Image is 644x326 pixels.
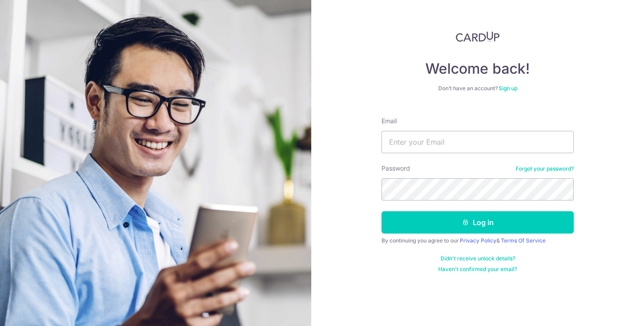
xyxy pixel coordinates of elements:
div: Don’t have an account? [381,85,574,92]
a: Didn't receive unlock details? [441,255,515,262]
img: CardUp Logo [456,31,500,42]
a: Haven't confirmed your email? [438,266,517,273]
a: Privacy Policy [460,237,496,244]
label: Password [381,164,410,173]
a: Sign up [499,85,517,92]
label: Email [381,117,397,125]
input: Enter your Email [381,131,574,153]
div: By continuing you agree to our & [381,237,574,244]
a: Forgot your password? [516,165,574,172]
a: Terms Of Service [501,237,546,244]
h4: Welcome back! [381,60,574,78]
button: Log in [381,211,574,234]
